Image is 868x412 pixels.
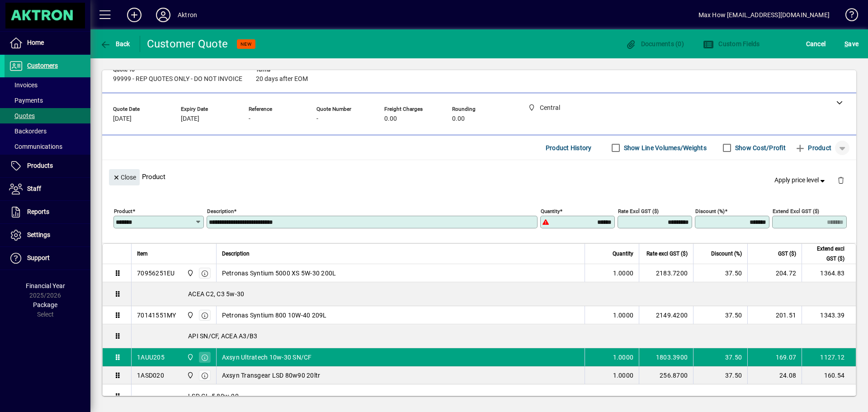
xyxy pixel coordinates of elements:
a: Backorders [5,123,90,139]
span: Description [222,249,250,259]
button: Profile [149,7,178,23]
td: 24.08 [747,366,802,384]
span: Custom Fields [703,40,760,47]
div: API SN/CF, ACEA A3/B3 [132,324,856,348]
mat-label: Description [207,208,234,214]
span: Customers [27,62,58,69]
div: 1803.3900 [645,353,688,362]
td: 37.50 [693,306,747,324]
span: Central [184,352,195,362]
button: Save [842,36,861,52]
span: Support [27,254,50,261]
span: Extend excl GST ($) [807,244,844,264]
a: Communications [5,139,90,154]
div: 70956251EU [137,269,175,278]
td: 160.54 [802,366,856,384]
mat-label: Product [114,208,132,214]
a: Reports [5,201,90,223]
a: Support [5,247,90,270]
td: 201.51 [747,306,802,324]
td: 37.50 [693,366,747,384]
span: Documents (0) [625,40,684,47]
mat-label: Discount (%) [695,208,725,214]
div: 1ASD020 [137,371,164,380]
a: Payments [5,93,90,108]
span: Backorders [9,128,47,135]
span: - [316,115,318,123]
span: Products [27,162,53,169]
span: Central [184,310,195,320]
span: 20 days after EOM [256,76,308,83]
button: Custom Fields [701,36,762,52]
span: Petronas Syntium 5000 XS 5W-30 200L [222,269,336,278]
div: 70141551MY [137,311,176,320]
span: Central [184,370,195,380]
div: 2183.7200 [645,269,688,278]
span: Staff [27,185,41,192]
span: Petronas Syntium 800 10W-40 209L [222,311,327,320]
button: Product History [542,140,595,156]
span: GST ($) [778,249,796,259]
app-page-header-button: Close [107,173,142,181]
span: Settings [27,231,50,238]
button: Cancel [804,36,828,52]
span: 0.00 [452,115,465,123]
div: 2149.4200 [645,311,688,320]
div: Customer Quote [147,37,228,51]
span: 1.0000 [613,353,634,362]
span: 1.0000 [613,269,634,278]
div: 256.8700 [645,371,688,380]
span: Quotes [9,112,35,119]
button: Back [98,36,132,52]
span: ave [844,37,859,51]
mat-label: Extend excl GST ($) [773,208,819,214]
label: Show Cost/Profit [733,143,786,152]
div: ACEA C2, C3 5w-30 [132,282,856,306]
span: Quantity [613,249,633,259]
td: 37.50 [693,348,747,366]
app-page-header-button: Back [90,36,140,52]
span: Invoices [9,81,38,89]
span: Cancel [806,37,826,51]
div: LSD GL-5 80w-90 [132,384,856,408]
span: Discount (%) [711,249,742,259]
td: 169.07 [747,348,802,366]
td: 204.72 [747,264,802,282]
div: 1AUU205 [137,353,165,362]
span: Financial Year [26,282,65,289]
span: Close [113,170,136,185]
mat-label: Quantity [541,208,560,214]
span: Payments [9,97,43,104]
span: Home [27,39,44,46]
button: Product [790,140,836,156]
a: Home [5,32,90,54]
span: Rate excl GST ($) [646,249,688,259]
button: Delete [830,169,852,191]
td: 1343.39 [802,306,856,324]
div: Aktron [178,8,197,22]
span: 1.0000 [613,311,634,320]
span: Product History [546,141,592,155]
span: 1.0000 [613,371,634,380]
span: [DATE] [181,115,199,123]
a: Settings [5,224,90,246]
td: 37.50 [693,264,747,282]
span: S [844,40,848,47]
div: Max How [EMAIL_ADDRESS][DOMAIN_NAME] [698,8,830,22]
div: Product [102,160,856,193]
span: Axsyn Ultratech 10w-30 SN/CF [222,353,312,362]
button: Apply price level [771,172,830,189]
span: [DATE] [113,115,132,123]
span: Product [795,141,831,155]
span: NEW [241,41,252,47]
button: Add [120,7,149,23]
a: Knowledge Base [839,2,857,31]
span: Central [184,268,195,278]
span: 99999 - REP QUOTES ONLY - DO NOT INVOICE [113,76,242,83]
label: Show Line Volumes/Weights [622,143,707,152]
span: Reports [27,208,49,215]
a: Quotes [5,108,90,123]
span: Apply price level [774,175,827,185]
span: Axsyn Transgear LSD 80w90 20ltr [222,371,321,380]
a: Invoices [5,77,90,93]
